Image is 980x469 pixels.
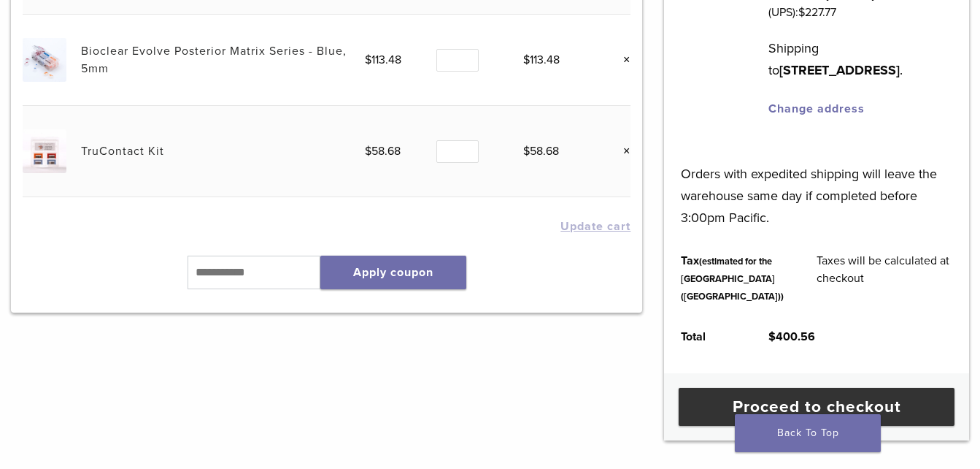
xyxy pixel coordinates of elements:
[23,38,66,81] img: Bioclear Evolve Posterior Matrix Series - Blue, 5mm
[735,414,881,452] a: Back To Top
[365,144,371,159] span: $
[798,5,805,20] span: $
[523,144,559,159] bdi: 58.68
[768,329,776,344] span: $
[365,53,371,67] span: $
[800,240,969,316] td: Taxes will be calculated at checkout
[611,142,630,161] a: Remove this item
[365,53,401,67] bdi: 113.48
[523,53,530,67] span: $
[681,141,952,229] p: Orders with expedited shipping will leave the warehouse same day if completed before 3:00pm Pacific.
[560,221,630,232] button: Update cart
[320,256,466,289] button: Apply coupon
[768,102,865,116] a: Change address
[768,329,815,344] bdi: 400.56
[365,144,401,159] bdi: 58.68
[798,5,836,20] bdi: 227.77
[779,62,900,78] strong: [STREET_ADDRESS]
[679,388,954,426] a: Proceed to checkout
[768,37,952,81] p: Shipping to .
[611,50,630,69] a: Remove this item
[23,129,66,172] img: TruContact Kit
[81,44,347,76] a: Bioclear Evolve Posterior Matrix Series - Blue, 5mm
[81,144,164,159] a: TruContact Kit
[681,256,784,302] small: (estimated for the [GEOGRAPHIC_DATA] ([GEOGRAPHIC_DATA]))
[523,144,530,159] span: $
[523,53,560,67] bdi: 113.48
[664,240,800,316] th: Tax
[664,316,752,357] th: Total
